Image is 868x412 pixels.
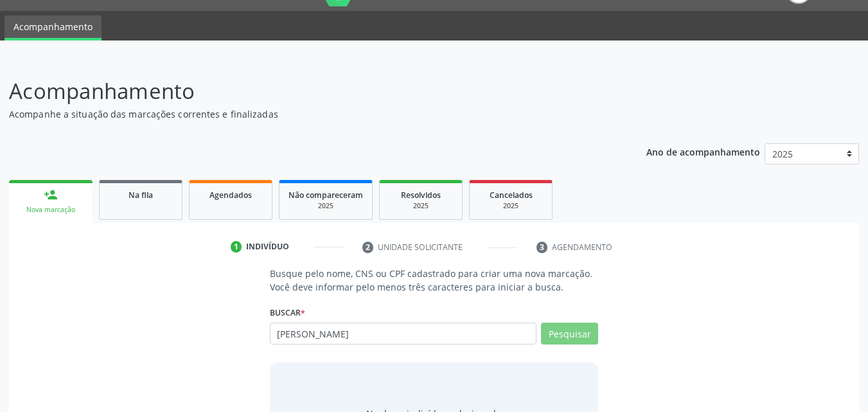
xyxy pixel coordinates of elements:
[389,201,453,211] div: 2025
[646,143,760,159] p: Ano de acompanhamento
[209,190,252,201] span: Agendados
[270,323,537,345] input: Busque por nome, CNS ou CPF
[44,188,58,202] div: person_add
[288,201,363,211] div: 2025
[128,190,153,201] span: Na fila
[270,303,305,323] label: Buscar
[4,15,102,40] a: Acompanhamento
[288,190,363,201] span: Não compareceram
[490,190,533,201] span: Cancelados
[9,75,604,107] p: Acompanhamento
[18,205,84,215] div: Nova marcação
[9,107,604,121] p: Acompanhe a situação das marcações correntes e finalizadas
[231,241,242,253] div: 1
[270,267,599,294] p: Busque pelo nome, CNS ou CPF cadastrado para criar uma nova marcação. Você deve informar pelo men...
[401,190,441,201] span: Resolvidos
[541,323,598,345] button: Pesquisar
[479,201,543,211] div: 2025
[246,241,289,253] div: Indivíduo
